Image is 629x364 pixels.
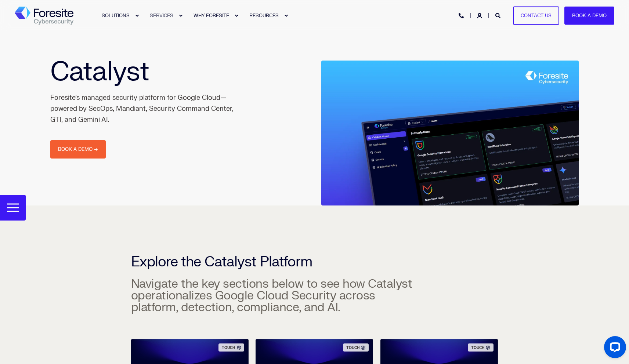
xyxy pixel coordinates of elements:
[178,14,183,18] div: Expand SERVICES
[50,140,106,159] a: Book a Demo →
[131,276,412,315] span: Navigate the key sections below to see how Catalyst operationalizes Google Cloud Security across ...
[135,14,139,18] div: Expand SOLUTIONS
[218,343,244,352] div: TOUCH
[50,55,149,89] span: Catalyst
[468,343,494,352] div: TOUCH
[477,12,484,18] a: Login
[194,12,229,18] span: WHY FORESITE
[495,12,502,18] a: Open Search
[598,333,629,364] iframe: LiveChat chat widget
[15,7,73,25] img: Foresite logo, a hexagon shape of blues with a directional arrow to the right hand side, and the ...
[15,7,73,25] a: Back to Home
[284,14,288,18] div: Expand RESOURCES
[513,6,559,25] a: Contact Us
[564,6,614,25] a: Book a Demo
[50,92,234,125] div: Foresite’s managed security platform for Google Cloud—powered by SecOps, Mandiant, Security Comma...
[321,61,579,205] img: Foresite Catalyst
[234,14,239,18] div: Expand WHY FORESITE
[102,12,130,18] span: SOLUTIONS
[131,204,377,269] h2: Explore the Catalyst Platform
[343,343,369,352] div: TOUCH
[249,12,279,18] span: RESOURCES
